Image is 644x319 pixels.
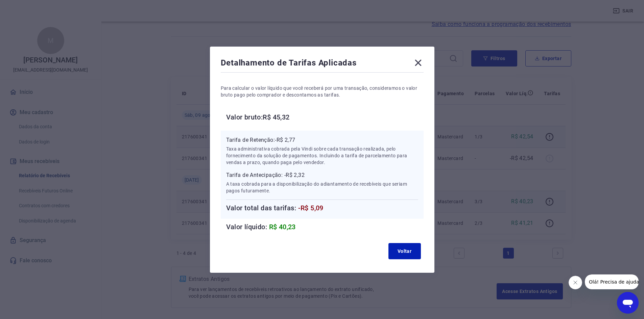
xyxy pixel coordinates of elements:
[617,292,639,314] iframe: Botão para abrir a janela de mensagens
[585,274,639,289] iframe: Mensagem da empresa
[298,204,324,212] span: -R$ 5,09
[226,221,424,232] h6: Valor líquido:
[226,112,424,123] h6: Valor bruto: R$ 45,32
[388,243,421,259] button: Voltar
[269,223,296,231] span: R$ 40,23
[569,276,582,289] iframe: Fechar mensagem
[226,171,418,179] p: Tarifa de Antecipação: -R$ 2,32
[226,203,418,213] h6: Valor total das tarifas:
[226,136,418,144] p: Tarifa de Retenção: -R$ 2,77
[221,85,424,98] p: Para calcular o valor líquido que você receberá por uma transação, consideramos o valor bruto pag...
[221,57,424,71] div: Detalhamento de Tarifas Aplicadas
[226,145,418,166] p: Taxa administrativa cobrada pela Vindi sobre cada transação realizada, pelo fornecimento da soluç...
[4,5,57,10] span: Olá! Precisa de ajuda?
[226,181,418,194] p: A taxa cobrada para a disponibilização do adiantamento de recebíveis que seriam pagos futuramente.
